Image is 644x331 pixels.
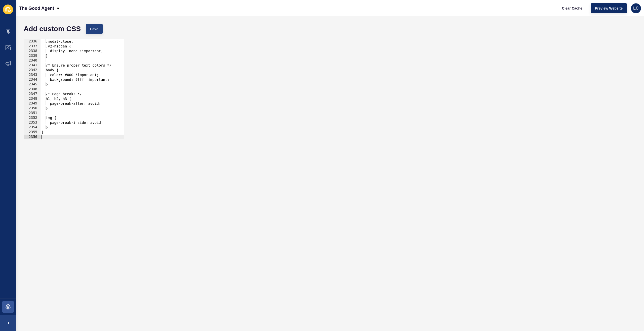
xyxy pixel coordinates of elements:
[24,87,41,92] div: 2346
[24,68,41,73] div: 2342
[24,63,41,68] div: 2341
[24,125,41,130] div: 2354
[24,111,41,116] div: 2351
[633,6,638,11] span: LC
[19,2,54,15] p: The Good Agent
[24,44,41,49] div: 2337
[24,53,41,58] div: 2339
[24,101,41,106] div: 2349
[591,3,627,13] button: Preview Website
[24,120,41,125] div: 2353
[24,116,41,120] div: 2352
[558,3,587,13] button: Clear Cache
[24,106,41,111] div: 2350
[24,39,41,44] div: 2336
[595,6,623,11] span: Preview Website
[86,24,103,34] button: Save
[24,82,41,87] div: 2345
[562,6,582,11] span: Clear Cache
[24,73,41,77] div: 2343
[24,77,41,82] div: 2344
[24,92,41,96] div: 2347
[24,58,41,63] div: 2340
[24,26,81,31] h1: Add custom CSS
[24,135,41,139] div: 2356
[24,49,41,53] div: 2338
[24,130,41,135] div: 2355
[90,26,98,31] span: Save
[24,96,41,101] div: 2348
